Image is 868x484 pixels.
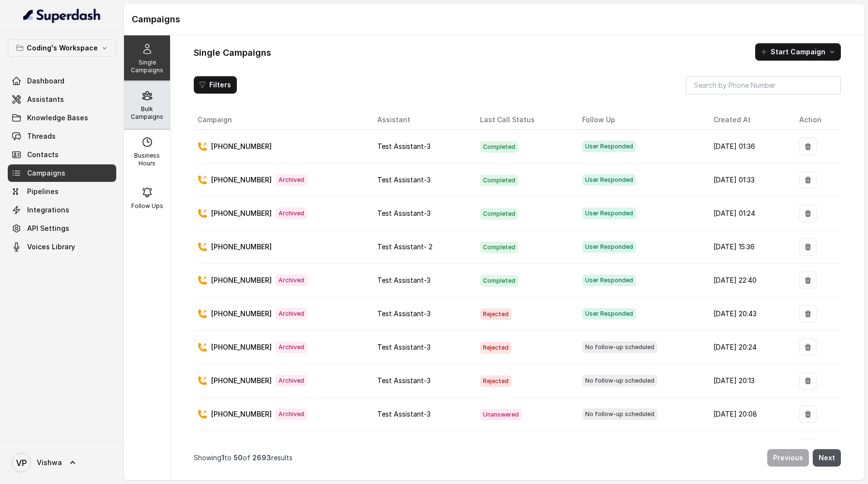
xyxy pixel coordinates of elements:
[8,146,116,163] a: Contacts
[706,398,791,431] td: [DATE] 20:08
[128,105,166,121] p: Bulk Campaigns
[211,376,272,386] p: [PHONE_NUMBER]
[480,208,518,220] span: Completed
[582,208,636,219] span: User Responded
[194,76,237,94] button: Filters
[377,176,431,184] span: Test Assistant-3
[27,168,65,178] span: Campaigns
[211,209,272,218] p: [PHONE_NUMBER]
[27,187,59,196] span: Pipelines
[686,76,841,95] input: Search by Phone Number
[194,110,370,130] th: Campaign
[706,297,791,331] td: [DATE] 20:43
[276,375,307,387] span: Archived
[706,197,791,230] td: [DATE] 01:24
[27,205,69,215] span: Integrations
[276,174,307,186] span: Archived
[582,241,636,253] span: User Responded
[480,375,511,387] span: Rejected
[370,110,472,130] th: Assistant
[480,275,518,287] span: Completed
[276,308,307,320] span: Archived
[211,142,272,151] p: [PHONE_NUMBER]
[27,113,88,123] span: Knowledge Bases
[480,409,522,420] span: Unanswered
[813,449,841,467] button: Next
[276,341,307,353] span: Archived
[221,453,224,462] span: 1
[211,342,272,352] p: [PHONE_NUMBER]
[582,308,636,320] span: User Responded
[377,309,431,318] span: Test Assistant-3
[574,110,706,130] th: Follow Up
[211,242,272,252] p: [PHONE_NUMBER]
[480,141,518,153] span: Completed
[128,59,166,74] p: Single Campaigns
[480,342,511,354] span: Rejected
[8,72,116,90] a: Dashboard
[211,309,272,319] p: [PHONE_NUMBER]
[767,449,809,467] button: Previous
[377,410,431,418] span: Test Assistant-3
[480,242,518,253] span: Completed
[131,202,163,210] p: Follow Ups
[211,175,272,185] p: [PHONE_NUMBER]
[706,331,791,364] td: [DATE] 20:24
[377,242,433,251] span: Test Assistant- 2
[211,275,272,285] p: [PHONE_NUMBER]
[194,443,841,472] nav: Pagination
[706,163,791,197] td: [DATE] 01:33
[706,431,791,465] td: [DATE] 20:04
[582,341,657,353] span: No follow-up scheduled
[27,95,64,104] span: Assistants
[27,76,64,86] span: Dashboard
[8,183,116,200] a: Pipelines
[755,43,841,61] button: Start Campaign
[706,364,791,398] td: [DATE] 20:13
[480,175,518,186] span: Completed
[377,209,431,217] span: Test Assistant-3
[582,408,657,420] span: No follow-up scheduled
[472,110,574,130] th: Last Call Status
[706,230,791,264] td: [DATE] 15:36
[706,130,791,163] td: [DATE] 01:36
[8,128,116,145] a: Threads
[23,8,101,23] img: light.svg
[8,109,116,127] a: Knowledge Bases
[8,164,116,182] a: Campaigns
[582,274,636,286] span: User Responded
[8,91,116,108] a: Assistants
[377,376,431,385] span: Test Assistant-3
[8,201,116,219] a: Integrations
[37,458,62,468] span: Vishwa
[128,152,166,167] p: Business Hours
[211,409,272,419] p: [PHONE_NUMBER]
[276,408,307,420] span: Archived
[252,453,271,462] span: 2693
[194,45,271,61] h1: Single Campaigns
[276,274,307,286] span: Archived
[377,343,431,351] span: Test Assistant-3
[582,141,636,152] span: User Responded
[27,150,59,160] span: Contacts
[377,276,431,284] span: Test Assistant-3
[582,174,636,186] span: User Responded
[8,449,116,476] a: Vishwa
[377,142,431,150] span: Test Assistant-3
[791,110,841,130] th: Action
[8,39,116,57] button: Coding's Workspace
[132,12,856,27] h1: Campaigns
[480,308,511,320] span: Rejected
[706,110,791,130] th: Created At
[194,453,293,463] p: Showing to of results
[27,242,75,252] span: Voices Library
[27,224,69,233] span: API Settings
[706,264,791,297] td: [DATE] 22:40
[276,208,307,219] span: Archived
[233,453,243,462] span: 50
[8,238,116,256] a: Voices Library
[16,458,27,468] text: VP
[27,131,56,141] span: Threads
[27,42,98,54] p: Coding's Workspace
[582,375,657,387] span: No follow-up scheduled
